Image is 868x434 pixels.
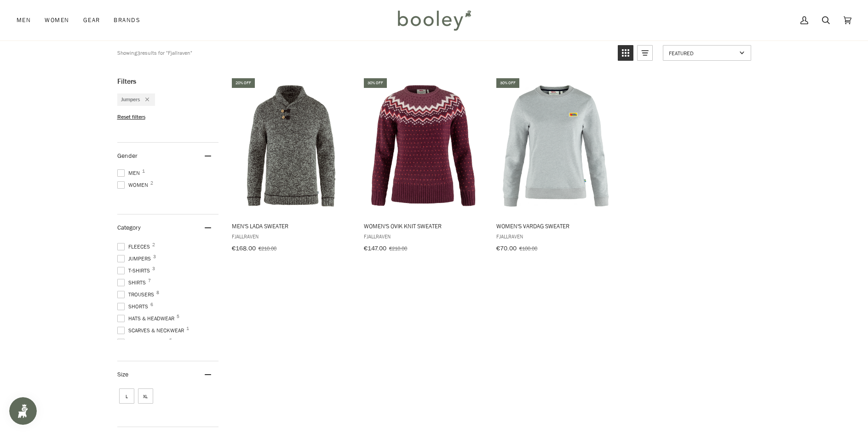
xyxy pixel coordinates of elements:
span: Filters [117,77,136,86]
span: €210.00 [389,244,407,252]
a: Men's Lada Sweater [230,77,352,255]
span: Scarves & Neckwear [117,326,187,335]
span: Jumpers [121,96,140,104]
span: 8 [156,290,159,295]
span: 2 [150,181,153,185]
span: 5 [169,338,172,343]
a: View list mode [637,45,653,61]
div: 30% off [364,78,387,88]
div: 20% off [232,78,255,88]
span: Men [17,16,31,25]
span: Shirts [117,278,149,287]
span: 5 [177,314,179,319]
div: Remove filter: Jumpers [140,96,149,104]
a: Sort options [663,45,751,61]
a: Women's Ovik Knit Sweater [362,77,484,255]
span: Reset filters [117,113,145,121]
span: Brands [114,16,140,25]
span: Everyday Bags [117,338,170,347]
span: 3 [153,255,156,259]
span: €168.00 [232,244,256,253]
span: Fleeces [117,243,153,251]
a: Women's Vardag Sweater [495,77,617,255]
span: Size: XL [138,388,153,404]
span: Men [117,169,143,177]
span: Women [117,181,151,189]
iframe: Button to open loyalty program pop-up [9,397,37,425]
span: Gender [117,151,138,160]
span: Fjallraven [232,232,351,240]
b: 3 [137,49,140,57]
span: €70.00 [496,244,517,253]
span: €210.00 [259,244,276,252]
span: Size [117,370,128,379]
span: 1 [142,169,145,174]
span: Hats & Headwear [117,314,177,323]
li: Reset filters [117,113,218,121]
div: 30% off [496,78,519,88]
span: 6 [150,302,153,307]
img: Fjallraven Men's Lada Sweater Grey - Booley Galway [230,85,352,207]
span: Women's Vardag Sweater [496,222,615,230]
img: Booley [394,7,474,34]
span: 3 [152,266,155,271]
span: Fjallraven [496,232,615,240]
span: 7 [148,278,151,283]
span: Jumpers [117,255,154,263]
span: €147.00 [364,244,386,253]
span: T-Shirts [117,266,153,275]
span: Category [117,223,141,232]
span: Women's Ovik Knit Sweater [364,222,483,230]
span: Shorts [117,302,151,311]
span: 2 [152,243,155,247]
span: Women [45,16,69,25]
span: Trousers [117,290,157,299]
span: 1 [186,326,189,331]
span: €100.00 [519,244,537,252]
span: Gear [83,16,100,25]
a: View grid mode [618,45,633,61]
span: Featured [669,49,736,57]
div: Showing results for "Fjallraven" [117,45,192,61]
span: Men's Lada Sweater [232,222,351,230]
span: Fjallraven [364,232,483,240]
span: Size: L [119,388,134,404]
img: Fjallraven Women's Vardag Sweater Grey / Melange - Booley Galway [495,85,617,207]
